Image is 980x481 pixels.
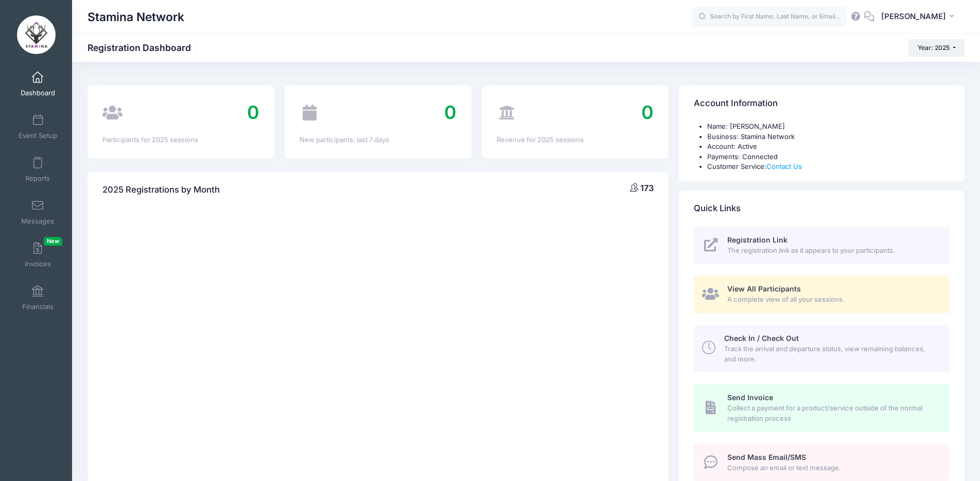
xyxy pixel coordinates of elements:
input: Search by First Name, Last Name, or Email... [692,7,847,27]
span: Reports [25,174,50,183]
span: Track the arrival and departure status, view remaining balances, and more. [724,344,938,364]
a: InvoicesNew [13,237,62,273]
a: Send Invoice Collect a payment for a product/service outside of the normal registration process [694,384,949,432]
span: 0 [247,101,259,124]
li: Payments: Connected [707,152,949,162]
a: Messages [13,194,62,230]
span: Send Invoice [727,393,773,402]
h1: Stamina Network [87,5,184,29]
h1: Registration Dashboard [87,42,200,53]
span: Financials [22,302,54,311]
span: A complete view of all your sessions. [727,295,938,305]
a: Financials [13,280,62,316]
a: Registration Link The registration link as it appears to your participants. [694,227,949,264]
div: New participants: last 7 days [300,135,457,145]
li: Account: Active [707,142,949,152]
a: View All Participants A complete view of all your sessions. [694,276,949,313]
span: Event Setup [19,131,57,140]
span: Send Mass Email/SMS [727,453,806,461]
h4: 2025 Registrations by Month [102,175,220,204]
span: Registration Link [727,235,787,244]
span: New [44,237,62,246]
li: Name: [PERSON_NAME] [707,122,949,132]
span: Invoices [25,260,51,268]
span: Check In / Check Out [724,334,799,342]
a: Dashboard [13,66,62,102]
span: Collect a payment for a product/service outside of the normal registration process [727,403,938,423]
span: 0 [444,101,457,124]
li: Customer Service: [707,162,949,172]
span: The registration link as it appears to your participants. [727,246,938,256]
span: Year: 2025 [918,44,950,51]
span: Messages [21,217,54,226]
div: Revenue for 2025 sessions [497,135,654,145]
h4: Quick Links [694,194,741,223]
a: Check In / Check Out Track the arrival and departure status, view remaining balances, and more. [694,325,949,372]
img: Stamina Network [17,15,56,54]
h4: Account Information [694,89,778,118]
span: Compose an email or text message. [727,463,938,473]
span: [PERSON_NAME] [881,11,946,22]
span: View All Participants [727,284,801,293]
a: Contact Us [766,162,802,170]
div: Participants for 2025 sessions [102,135,259,145]
li: Business: Stamina Network [707,132,949,142]
span: Dashboard [21,89,55,97]
span: 173 [640,183,654,193]
a: Send Mass Email/SMS Compose an email or text message. [694,443,949,481]
button: [PERSON_NAME] [874,5,965,29]
a: Reports [13,151,62,187]
button: Year: 2025 [908,39,965,57]
span: 0 [641,101,654,124]
a: Event Setup [13,109,62,145]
